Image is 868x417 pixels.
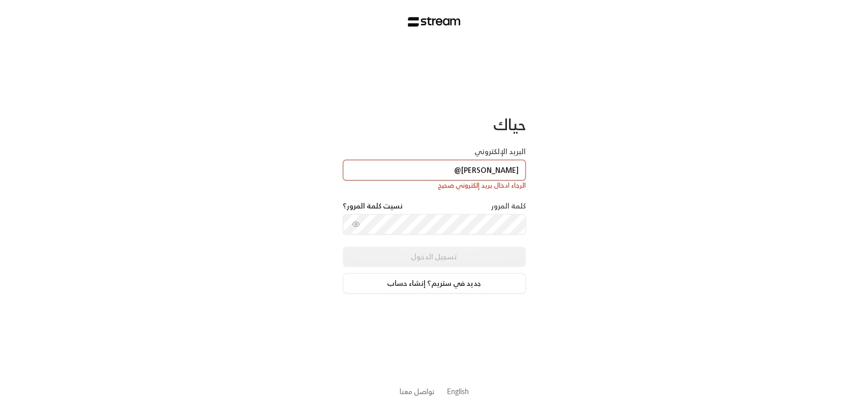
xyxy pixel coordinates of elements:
a: جديد في ستريم؟ إنشاء حساب [343,273,526,293]
button: toggle password visibility [348,216,364,232]
a: نسيت كلمة المرور؟ [343,201,403,211]
button: تواصل معنا [400,386,435,397]
label: البريد الإلكتروني [474,146,526,157]
a: تواصل معنا [400,385,435,398]
a: English [447,382,469,401]
label: كلمة المرور [491,201,526,211]
img: Stream Logo [408,17,460,27]
div: الرجاء ادخال بريد إلكتروني صحيح [343,181,526,191]
span: حياك [493,111,526,138]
